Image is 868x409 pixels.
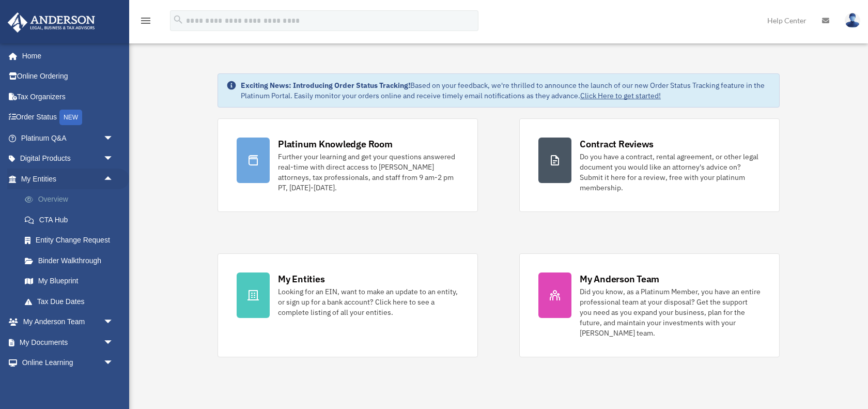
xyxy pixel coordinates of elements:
[14,230,129,251] a: Entity Change Request
[278,272,324,285] div: My Entities
[139,18,152,27] a: menu
[103,128,124,149] span: arrow_drop_down
[7,107,129,128] a: Order StatusNEW
[103,312,124,333] span: arrow_drop_down
[103,373,124,394] span: arrow_drop_down
[7,148,129,169] a: Digital Productsarrow_drop_down
[241,81,410,90] strong: Exciting News: Introducing Order Status Tracking!
[7,46,124,66] a: Home
[218,253,478,357] a: My Entities Looking for an EIN, want to make an update to an entity, or sign up for a bank accoun...
[14,189,129,210] a: Overview
[7,169,129,189] a: My Entitiesarrow_drop_up
[278,138,393,150] div: Platinum Knowledge Room
[59,110,82,125] div: NEW
[218,118,478,212] a: Platinum Knowledge Room Further your learning and get your questions answered real-time with dire...
[173,14,184,25] i: search
[7,373,129,393] a: Billingarrow_drop_down
[519,118,780,212] a: Contract Reviews Do you have a contract, rental agreement, or other legal document you would like...
[14,209,129,230] a: CTA Hub
[7,312,129,332] a: My Anderson Teamarrow_drop_down
[139,14,152,27] i: menu
[241,80,771,101] div: Based on your feedback, we're thrilled to announce the launch of our new Order Status Tracking fe...
[7,66,129,87] a: Online Ordering
[278,152,459,193] div: Further your learning and get your questions answered real-time with direct access to [PERSON_NAM...
[14,250,129,271] a: Binder Walkthrough
[7,332,129,353] a: My Documentsarrow_drop_down
[103,148,124,170] span: arrow_drop_down
[103,353,124,374] span: arrow_drop_down
[103,332,124,353] span: arrow_drop_down
[580,152,761,193] div: Do you have a contract, rental agreement, or other legal document you would like an attorney's ad...
[7,86,129,107] a: Tax Organizers
[580,272,659,285] div: My Anderson Team
[7,353,129,373] a: Online Learningarrow_drop_down
[5,12,98,33] img: Anderson Advisors Platinum Portal
[14,271,129,292] a: My Blueprint
[580,91,661,100] a: Click Here to get started!
[845,13,860,28] img: User Pic
[278,286,459,317] div: Looking for an EIN, want to make an update to an entity, or sign up for a bank account? Click her...
[7,128,129,148] a: Platinum Q&Aarrow_drop_down
[580,286,761,338] div: Did you know, as a Platinum Member, you have an entire professional team at your disposal? Get th...
[580,138,654,150] div: Contract Reviews
[14,291,129,312] a: Tax Due Dates
[103,169,124,190] span: arrow_drop_up
[519,253,780,357] a: My Anderson Team Did you know, as a Platinum Member, you have an entire professional team at your...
